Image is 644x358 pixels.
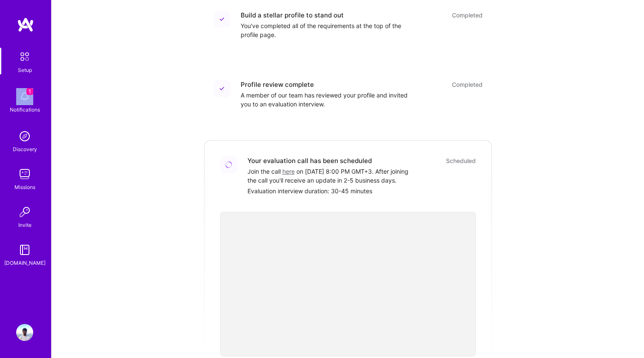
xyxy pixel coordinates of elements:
[247,167,418,185] div: Join the call on [DATE] 8:00 PM GMT+3 . After joining the call you'll receive an update in 2-5 bu...
[18,66,32,74] div: Setup
[241,11,344,20] div: Build a stellar profile to stand out
[282,168,295,175] a: here
[14,324,35,341] a: User Avatar
[247,186,476,195] div: Evaluation interview duration: 30-45 minutes
[14,183,35,192] div: Missions
[224,161,233,169] img: Loading
[446,156,476,165] div: Scheduled
[452,11,483,20] div: Completed
[247,156,372,165] div: Your evaluation call has been scheduled
[18,221,32,229] div: Invite
[16,88,33,105] img: bell
[219,86,224,91] img: Completed
[4,258,46,267] div: [DOMAIN_NAME]
[219,17,224,22] img: Completed
[13,145,37,154] div: Discovery
[16,324,33,341] img: User Avatar
[241,21,411,39] div: You've completed all of the requirements at the top of the profile page.
[26,88,33,95] span: 1
[241,91,411,109] div: A member of our team has reviewed your profile and invited you to an evaluation interview.
[17,17,34,32] img: logo
[16,48,34,66] img: setup
[16,128,33,145] img: discovery
[16,241,33,258] img: guide book
[16,166,33,183] img: teamwork
[10,105,40,114] div: Notifications
[16,203,33,221] img: Invite
[220,212,476,356] iframe: video
[241,80,314,89] div: Profile review complete
[452,80,483,89] div: Completed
